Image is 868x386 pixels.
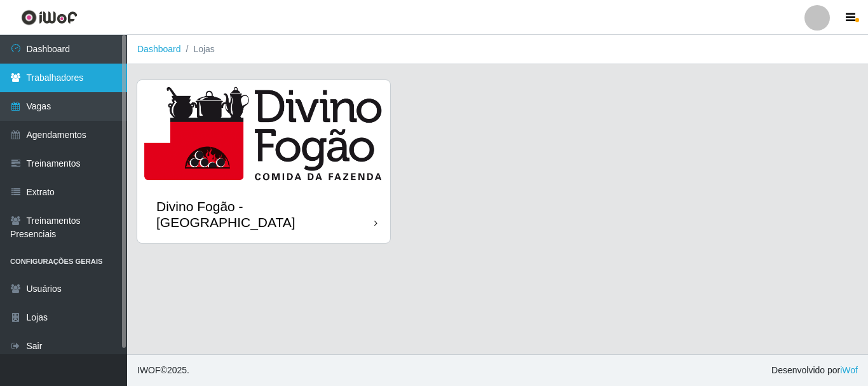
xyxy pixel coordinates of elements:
[181,43,215,56] li: Lojas
[21,10,78,25] img: CoreUI Logo
[137,80,390,243] a: Divino Fogão - [GEOGRAPHIC_DATA]
[137,44,181,54] a: Dashboard
[771,364,858,377] span: Desenvolvido por
[127,35,868,64] nav: breadcrumb
[137,80,390,186] img: cardImg
[137,365,161,375] span: IWOF
[840,365,858,375] a: iWof
[137,364,189,377] span: © 2025 .
[156,198,374,230] div: Divino Fogão - [GEOGRAPHIC_DATA]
